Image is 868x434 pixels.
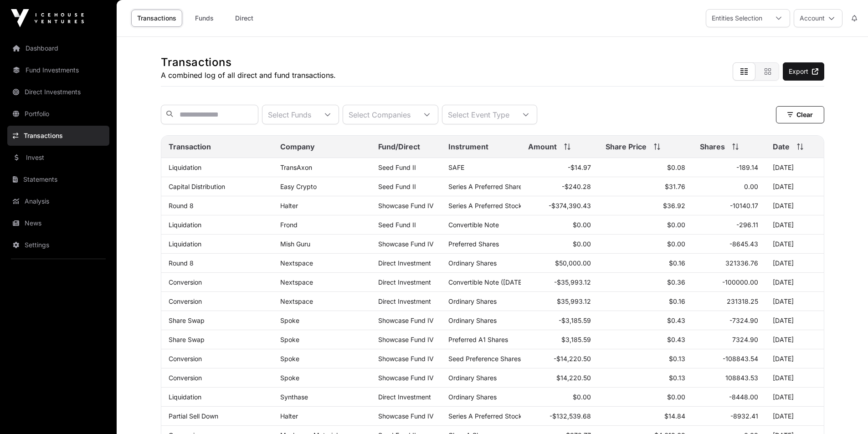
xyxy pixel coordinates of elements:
td: [DATE] [765,177,824,196]
img: Icehouse Ventures Logo [11,9,84,27]
a: Capital Distribution [169,183,225,190]
a: Direct Investments [7,82,109,102]
span: Convertible Note [448,221,499,229]
td: -$132,539.68 [521,407,598,426]
div: Select Funds [262,105,317,124]
span: $0.13 [669,374,685,382]
span: $14.84 [664,412,685,420]
td: -$240.28 [521,177,598,196]
a: Nextspace [280,278,313,286]
span: SAFE [448,163,464,171]
span: $31.76 [665,183,685,190]
a: Showcase Fund IV [378,336,434,343]
span: 7324.90 [732,336,758,343]
td: [DATE] [765,292,824,311]
span: Transaction [169,141,211,152]
span: Direct Investment [378,278,431,286]
a: Funds [186,10,222,27]
a: Conversion [169,355,202,363]
a: Portfolio [7,104,109,124]
td: [DATE] [765,215,824,235]
td: $0.00 [521,235,598,254]
span: Series A Preferred Share [448,183,522,190]
a: Easy Crypto [280,183,317,190]
span: $0.00 [667,240,685,248]
a: Frond [280,221,298,229]
span: 321336.76 [725,259,758,267]
td: [DATE] [765,330,824,349]
a: Synthase [280,393,308,401]
a: Share Swap [169,336,205,343]
a: Showcase Fund IV [378,317,434,324]
span: Series A Preferred Stock [448,412,522,420]
span: $0.36 [667,278,685,286]
a: Transactions [131,10,182,27]
a: Liquidation [169,163,201,171]
span: Company [280,141,315,152]
span: Instrument [448,141,488,152]
a: TransAxon [280,163,312,171]
td: [DATE] [765,196,824,215]
a: Showcase Fund IV [378,412,434,420]
span: Direct Investment [378,297,431,305]
span: $0.16 [669,297,685,305]
span: Ordinary Shares [448,374,497,382]
span: Direct Investment [378,393,431,401]
a: Halter [280,202,298,209]
a: Spoke [280,317,299,324]
td: [DATE] [765,235,824,254]
span: Series A Preferred Stock [448,202,522,209]
a: Conversion [169,297,202,305]
span: $0.00 [667,393,685,401]
a: Liquidation [169,221,201,229]
iframe: Chat Widget [822,390,868,434]
a: Seed Fund II [378,163,416,171]
td: $14,220.50 [521,368,598,388]
div: Select Event Type [442,105,515,124]
span: -8645.43 [729,240,758,248]
span: -100000.00 [722,278,758,286]
td: $50,000.00 [521,254,598,273]
a: Export [783,62,824,81]
span: 0.00 [744,183,758,190]
td: $0.00 [521,388,598,407]
h1: Transactions [161,55,336,70]
a: Nextspace [280,297,313,305]
span: -108843.54 [723,355,758,363]
p: A combined log of all direct and fund transactions. [161,70,336,81]
span: Preferred A1 Shares [448,336,508,343]
td: -$14,220.50 [521,349,598,368]
span: Convertible Note ([DATE]) [448,278,526,286]
span: Shares [700,141,725,152]
span: Ordinary Shares [448,393,497,401]
td: [DATE] [765,158,824,177]
span: $0.13 [669,355,685,363]
td: [DATE] [765,407,824,426]
span: Date [773,141,790,152]
td: -$374,390.43 [521,196,598,215]
a: Showcase Fund IV [378,240,434,248]
td: -$3,185.59 [521,311,598,330]
a: Showcase Fund IV [378,202,434,209]
a: Fund Investments [7,60,109,80]
span: -7324.90 [729,317,758,324]
a: Spoke [280,355,299,363]
a: Showcase Fund IV [378,355,434,363]
span: Amount [528,141,557,152]
span: 108843.53 [725,374,758,382]
a: Statements [7,169,109,189]
td: [DATE] [765,349,824,368]
span: $0.43 [667,336,685,343]
a: Spoke [280,336,299,343]
span: -8932.41 [730,412,758,420]
td: $0.00 [521,215,598,235]
a: Partial Sell Down [169,412,218,420]
span: -10140.17 [730,202,758,209]
span: $0.00 [667,221,685,229]
td: [DATE] [765,388,824,407]
span: $36.92 [663,202,685,209]
a: Mish Guru [280,240,310,248]
a: Liquidation [169,240,201,248]
span: -296.11 [736,221,758,229]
